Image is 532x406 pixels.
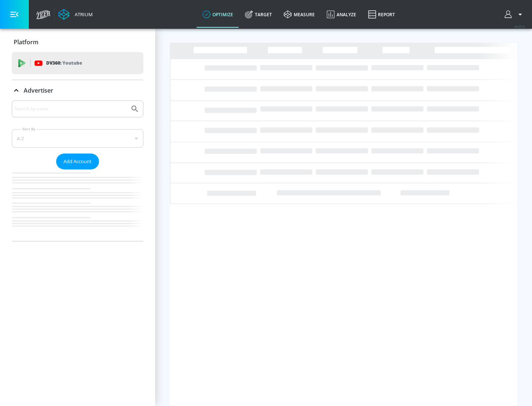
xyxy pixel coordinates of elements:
[58,9,93,20] a: Atrium
[239,1,278,28] a: Target
[197,1,239,28] a: optimize
[62,59,82,67] p: Youtube
[12,32,143,52] div: Platform
[56,154,99,169] button: Add Account
[15,104,127,114] input: Search by name
[72,11,93,18] div: Atrium
[514,24,525,28] span: v 4.25.4
[12,169,143,241] nav: list of Advertiser
[12,129,143,148] div: A-Z
[321,1,362,28] a: Analyze
[12,100,143,241] div: Advertiser
[21,127,37,131] label: Sort By
[64,157,92,166] span: Add Account
[24,86,53,94] p: Advertiser
[12,52,143,74] div: DV360: Youtube
[278,1,321,28] a: measure
[362,1,401,28] a: Report
[14,38,38,46] p: Platform
[46,59,82,67] p: DV360:
[12,80,143,101] div: Advertiser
